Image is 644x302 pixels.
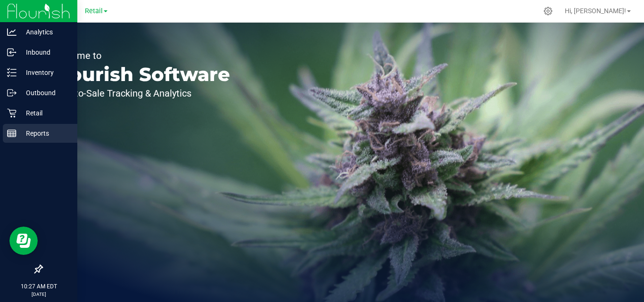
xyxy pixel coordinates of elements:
[7,68,17,77] inline-svg: Inventory
[51,65,230,84] p: Flourish Software
[17,87,73,98] p: Outbound
[9,227,38,255] iframe: Resource center
[542,7,554,16] div: Manage settings
[85,7,103,15] span: Retail
[17,128,73,139] p: Reports
[7,129,17,138] inline-svg: Reports
[7,48,17,57] inline-svg: Inbound
[17,26,73,38] p: Analytics
[4,282,73,291] p: 10:27 AM EDT
[565,7,626,15] span: Hi, [PERSON_NAME]!
[7,27,17,37] inline-svg: Analytics
[4,291,73,298] p: [DATE]
[17,107,73,119] p: Retail
[17,47,73,58] p: Inbound
[51,51,230,60] p: Welcome to
[17,67,73,78] p: Inventory
[7,88,17,98] inline-svg: Outbound
[7,108,17,118] inline-svg: Retail
[51,89,230,98] p: Seed-to-Sale Tracking & Analytics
